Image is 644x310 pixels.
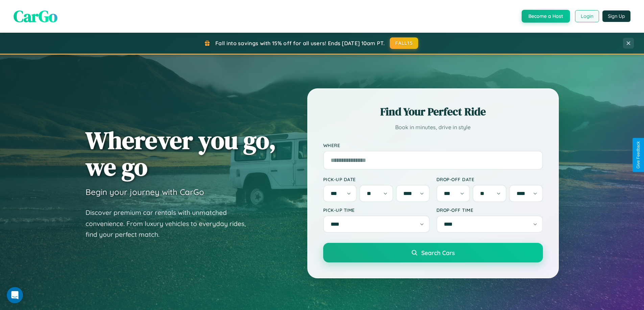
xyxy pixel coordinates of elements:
h3: Begin your journey with CarGo [86,187,204,197]
label: Pick-up Time [323,207,430,213]
button: Sign Up [602,10,630,22]
label: Drop-off Time [436,207,543,213]
label: Drop-off Date [436,176,543,182]
h2: Find Your Perfect Ride [323,104,543,119]
button: Become a Host [522,10,570,23]
div: Give Feedback [636,141,641,169]
span: Search Cars [421,249,455,256]
span: CarGo [14,5,57,27]
span: Fall into savings with 15% off for all users! Ends [DATE] 10am PT. [215,40,385,47]
button: Search Cars [323,243,543,262]
label: Where [323,142,543,148]
div: Open Intercom Messenger [7,287,23,303]
p: Book in minutes, drive in style [323,122,543,132]
h1: Wherever you go, we go [86,127,276,180]
p: Discover premium car rentals with unmatched convenience. From luxury vehicles to everyday rides, ... [86,207,255,240]
button: FALL15 [390,37,418,49]
label: Pick-up Date [323,176,430,182]
button: Login [575,10,599,22]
